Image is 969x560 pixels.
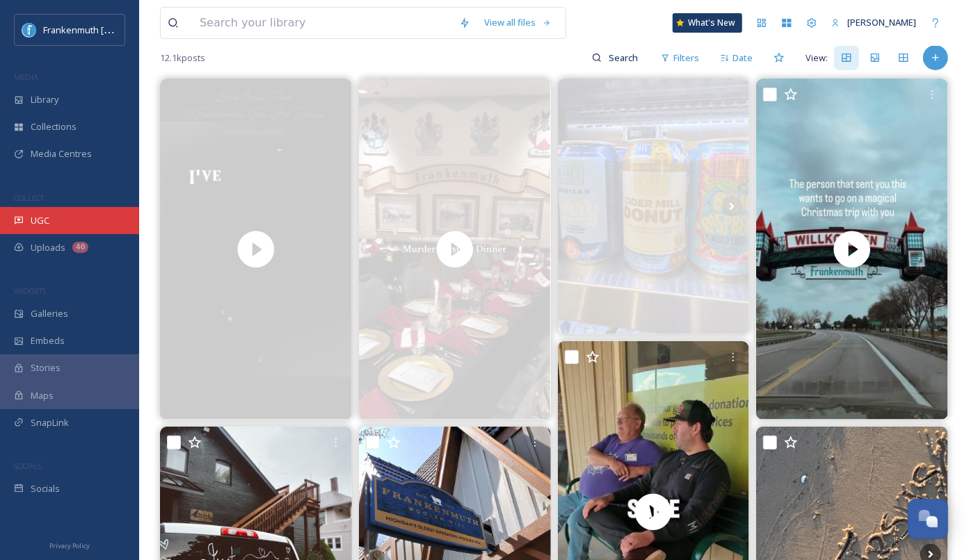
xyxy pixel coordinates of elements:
[31,307,68,320] span: Galleries
[31,361,61,374] span: Stories
[31,482,60,495] span: Socials
[31,241,65,254] span: Uploads
[732,51,753,65] span: Date
[31,214,49,227] span: UGC
[14,192,44,203] span: COLLECT
[31,416,69,429] span: SnapLink
[558,79,750,334] img: Who needs pumpkin spice when you’ve got these trios? #craftbeer #michigancraftbeer #fallsips #bee...
[49,541,90,550] span: Privacy Policy
[160,51,205,65] span: 12.1k posts
[602,44,647,72] input: Search
[193,8,452,38] input: Search your library
[43,23,148,36] span: Frankenmuth [US_STATE]
[31,93,58,106] span: Library
[14,286,46,296] span: WIDGETS
[22,23,36,37] img: Social%20Media%20PFP%202025.jpg
[160,79,352,420] video: 🔥✨ Blue Crow Talent ignited the night at the Frankenmuth Fire Arts Festival! ✨🔥 It’s always such ...
[31,120,77,133] span: Collections
[14,461,42,471] span: SOCIALS
[824,9,923,36] a: [PERSON_NAME]
[756,79,948,420] video: The person who sent you this wants to go on a magical Christmas trip to Frankenmuth with you 🎄✨ H...
[477,9,559,36] a: View all files
[31,334,65,347] span: Embeds
[49,536,90,553] a: Privacy Policy
[673,13,742,33] a: What's New
[72,242,88,253] div: 40
[806,51,828,65] span: View:
[756,79,948,420] img: thumbnail
[14,72,38,82] span: MEDIA
[160,79,352,420] img: thumbnail
[31,147,92,160] span: Media Centres
[673,51,699,65] span: Filters
[31,389,54,402] span: Maps
[359,79,551,420] img: thumbnail
[847,16,916,28] span: [PERSON_NAME]
[359,79,551,420] video: Darkness will fall across Frankenmuth on October 24 at the Macabre Masquerade, Bavarian Inn Resta...
[908,499,948,539] button: Open Chat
